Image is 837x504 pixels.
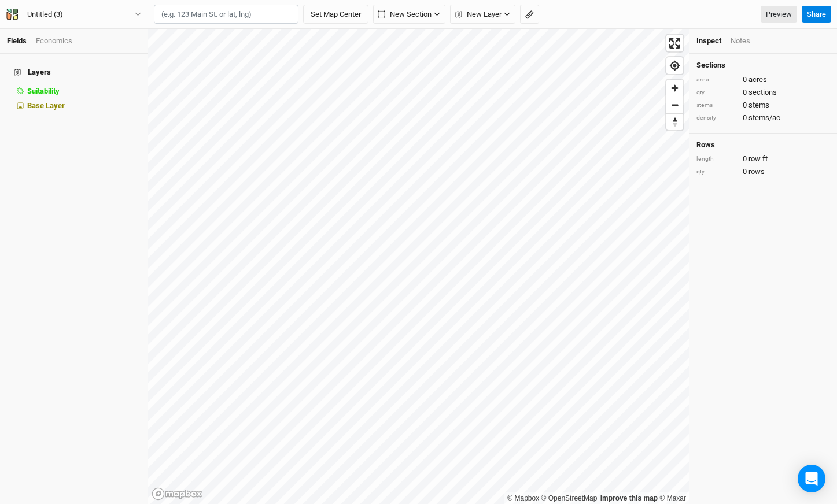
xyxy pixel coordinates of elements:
button: New Layer [450,5,515,24]
a: Preview [761,6,797,23]
canvas: Map [148,29,689,504]
span: New Section [378,9,432,20]
a: Maxar [659,494,686,502]
button: Shortcut: M [520,5,539,24]
a: OpenStreetMap [541,494,598,502]
h4: Rows [696,140,830,150]
span: stems [748,100,769,110]
div: 0 [696,100,830,110]
div: qty [696,168,737,176]
h4: Sections [696,61,830,70]
div: Untitled (3) [27,9,63,20]
span: rows [748,166,765,177]
a: Mapbox logo [152,487,202,501]
div: 0 [696,113,830,123]
button: Share [802,6,831,23]
div: Base Layer [27,101,141,110]
span: sections [748,87,777,98]
button: Find my location [666,57,683,74]
div: density [696,114,737,123]
button: New Section [373,5,445,24]
span: acres [748,75,767,85]
button: Zoom out [666,97,683,113]
button: Enter fullscreen [666,35,683,51]
a: Fields [7,36,27,45]
div: 0 [696,154,830,164]
div: stems [696,101,737,110]
div: Inspect [696,36,721,46]
input: (e.g. 123 Main St. or lat, lng) [154,5,298,24]
button: Zoom in [666,80,683,97]
span: Base Layer [27,101,65,110]
span: stems/ac [748,113,780,123]
div: Economics [36,36,72,46]
div: 0 [696,75,830,85]
span: row ft [748,154,768,164]
a: Improve this map [600,494,658,502]
button: Set Map Center [303,5,368,24]
span: Zoom out [666,97,683,113]
button: Untitled (3) [6,8,142,21]
div: length [696,155,737,164]
h4: Layers [7,61,141,84]
a: Mapbox [507,494,539,502]
span: New Layer [455,9,502,20]
div: Suitability [27,87,141,96]
div: Notes [731,36,750,46]
div: qty [696,88,737,97]
button: Reset bearing to north [666,113,683,130]
span: Reset bearing to north [666,114,683,130]
div: 0 [696,166,830,177]
div: 0 [696,87,830,98]
span: Suitability [27,87,60,95]
div: area [696,76,737,84]
div: Open Intercom Messenger [798,465,825,492]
